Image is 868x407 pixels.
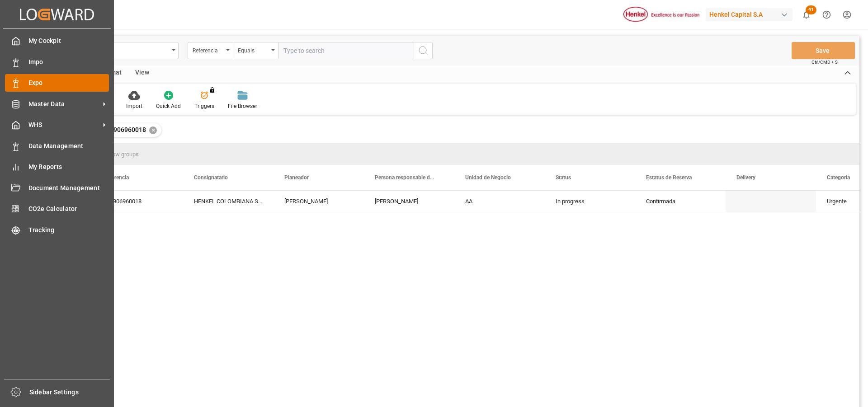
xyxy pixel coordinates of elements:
div: 250906960018 [93,191,183,212]
span: Unidad de Negocio [465,174,511,181]
div: Equals [238,44,269,55]
span: My Cockpit [28,36,109,46]
a: Data Management [5,137,109,154]
a: Impo [5,53,109,70]
a: CO2e Calculator [5,200,109,218]
span: Impo [28,57,109,67]
div: ✕ [149,126,157,134]
button: Help Center [816,5,837,25]
button: show 41 new notifications [796,5,816,25]
span: Master Data [28,99,100,109]
span: Consignatario [194,174,228,181]
button: open menu [233,42,278,59]
a: Expo [5,74,109,92]
span: Expo [28,78,109,88]
button: open menu [188,42,233,59]
span: Persona responsable de seguimiento [375,174,435,181]
div: [PERSON_NAME] [274,191,364,212]
span: Status [556,174,571,181]
span: Delivery [736,174,755,181]
span: Categoría [827,174,850,181]
img: Henkel%20logo.jpg_1689854090.jpg [623,7,699,23]
button: Henkel Capital S.A [706,6,796,23]
input: Type to search [278,42,414,59]
span: Data Management [28,141,109,151]
a: Tracking [5,221,109,239]
span: Sidebar Settings [29,388,110,397]
div: Confirmada [646,191,715,212]
div: AA [454,191,545,212]
div: File Browser [228,102,257,110]
span: CO2e Calculator [28,204,109,214]
span: Referencia [104,174,129,181]
a: My Reports [5,158,109,176]
span: 41 [806,5,816,14]
span: Tracking [28,225,109,235]
span: Planeador [284,174,309,181]
span: Estatus de Reserva [646,174,692,181]
a: My Cockpit [5,32,109,50]
a: Document Management [5,179,109,196]
span: WHS [28,120,100,130]
button: Save [792,42,855,59]
span: Ctrl/CMD + S [811,59,838,65]
div: [PERSON_NAME] [364,191,454,212]
div: HENKEL COLOMBIANA S.A.S. [183,191,274,212]
div: In progress [545,191,635,212]
div: Import [126,102,142,110]
div: View [128,65,156,81]
span: My Reports [28,162,109,172]
div: Henkel Capital S.A [706,8,793,21]
div: Referencia [193,44,223,55]
span: 250906960018 [103,126,146,133]
span: Document Management [28,183,109,193]
div: Quick Add [156,102,181,110]
button: search button [414,42,433,59]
